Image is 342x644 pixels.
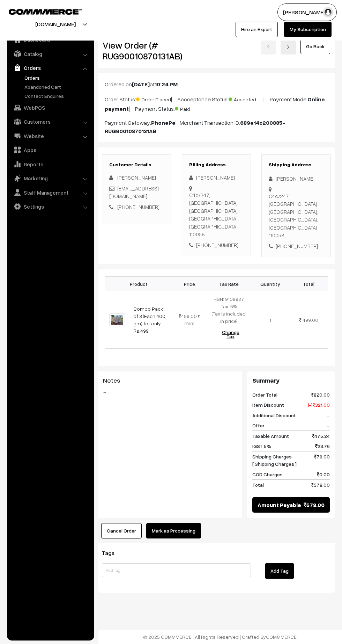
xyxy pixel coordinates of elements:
[133,306,165,334] a: Combo Pack of 3 (Each 400 gm) for only Rs.499
[300,39,330,54] a: Go Back
[117,174,156,181] span: [PERSON_NAME]
[101,523,142,538] button: Cancel Order
[172,277,206,291] th: Price
[9,144,92,156] a: Apps
[189,241,244,249] div: [PHONE_NUMBER]
[252,422,265,429] span: Offer
[105,94,328,113] p: Order Status: | Accceptance Status: | Payment Mode: | Payment Status:
[102,563,251,577] input: Add Tag
[212,296,246,324] span: HSN: 9109927 Tax: 5% (Tax is included in price)
[251,277,290,291] th: Quantity
[252,391,277,398] span: Order Total
[189,174,244,182] div: [PERSON_NAME]
[277,3,337,21] button: [PERSON_NAME]
[146,523,201,538] button: Mark as Processing
[105,118,328,135] p: Payment Gateway: | Merchant Transaction ID:
[105,80,328,88] p: Ordered on at
[9,7,70,15] a: COMMMERCE
[323,7,333,17] img: user
[207,277,251,291] th: Tax Rate
[102,549,123,556] span: Tags
[103,40,183,61] h2: View Order (# RUG90010870131AB)
[9,61,92,74] a: Orders
[252,432,289,440] span: Taxable Amount
[23,83,92,91] a: Abandoned Cart
[109,313,125,327] img: Untitled design (4).png
[303,317,318,323] span: 499.00
[308,401,330,408] span: (-) 321.00
[155,81,178,88] b: 10:24 PM
[304,501,325,509] span: 578.00
[9,115,92,128] a: Customers
[252,377,330,384] h3: Summary
[269,175,324,183] div: [PERSON_NAME]
[286,45,290,49] img: right-arrow.png
[312,432,330,440] span: 475.24
[9,158,92,171] a: Reports
[236,22,278,37] a: Hire an Expert
[9,9,82,14] img: COMMMERCE
[317,471,330,478] span: 0.00
[252,442,271,450] span: IGST 5%
[189,162,244,168] h3: Billing Address
[189,191,244,238] div: C4c/247, [GEOGRAPHIC_DATA] [GEOGRAPHIC_DATA], [GEOGRAPHIC_DATA], [GEOGRAPHIC_DATA] - 110058
[9,48,92,60] a: Catalog
[252,412,296,419] span: Additional Discount
[269,317,271,323] span: 1
[252,471,283,478] span: COD Charges
[105,277,172,291] th: Product
[9,186,92,199] a: Staff Management
[327,412,330,419] span: -
[132,81,150,88] b: [DATE]
[9,200,92,213] a: Settings
[252,401,284,408] span: Item Discount
[151,119,176,126] b: PhonePe
[98,630,342,644] footer: © 2025 COMMMERCE | All Rights Reserved | Crafted By
[23,92,92,100] a: Contact Enquires
[117,204,159,210] a: [PHONE_NUMBER]
[9,101,92,114] a: WebPOS
[315,442,330,450] span: 23.76
[109,185,159,200] a: [EMAIL_ADDRESS][DOMAIN_NAME]
[269,162,324,168] h3: Shipping Address
[284,22,332,37] a: My Subscription
[9,130,92,142] a: Website
[23,74,92,81] a: Orders
[258,501,301,509] span: Amount Payable
[229,94,263,103] span: Accepted
[103,377,237,384] h3: Notes
[109,162,164,168] h3: Customer Details
[175,103,210,113] span: Paid
[290,277,328,291] th: Total
[327,422,330,429] span: -
[311,481,330,489] span: 578.00
[252,453,297,468] span: Shipping Charges [ Shipping Charges ]
[266,634,297,640] a: COMMMERCE
[11,15,100,33] button: [DOMAIN_NAME]
[269,242,324,250] div: [PHONE_NUMBER]
[265,563,294,579] button: Add Tag
[269,192,324,239] div: C4c/247, [GEOGRAPHIC_DATA] [GEOGRAPHIC_DATA], [GEOGRAPHIC_DATA], [GEOGRAPHIC_DATA] - 110058
[214,325,247,344] button: Change Tax
[311,391,330,398] span: 820.00
[136,94,171,103] span: Order Placed
[179,313,197,319] span: 499.00
[9,172,92,184] a: Marketing
[314,453,330,468] span: 79.00
[103,388,237,396] blockquote: -
[252,481,264,489] span: Total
